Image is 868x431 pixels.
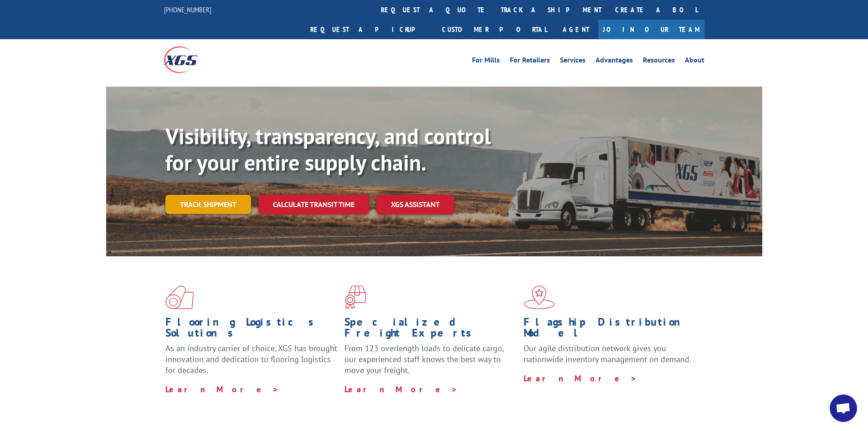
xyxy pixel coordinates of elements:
[164,5,211,14] a: [PHONE_NUMBER]
[598,20,704,39] a: Join Our Team
[560,57,586,67] a: Services
[685,57,704,67] a: About
[643,57,675,67] a: Resources
[554,20,598,39] a: Agent
[165,317,338,343] h1: Flooring Logistics Solutions
[524,286,555,309] img: xgs-icon-flagship-distribution-model-red
[524,317,696,343] h1: Flagship Distribution Model
[524,343,691,364] span: Our agile distribution network gives you nationwide inventory management on demand.
[165,343,337,375] span: As an industry carrier of choice, XGS has brought innovation and dedication to flooring logistics...
[435,20,554,39] a: Customer Portal
[165,286,194,309] img: xgs-icon-total-supply-chain-intelligence-red
[524,373,637,384] a: Learn More >
[344,286,366,309] img: xgs-icon-focused-on-flooring-red
[510,57,550,67] a: For Retailers
[344,317,517,343] h1: Specialized Freight Experts
[472,57,500,67] a: For Mills
[830,395,857,422] div: Open chat
[344,343,517,384] p: From 123 overlength loads to delicate cargo, our experienced staff knows the best way to move you...
[303,20,435,39] a: Request a pickup
[258,195,369,214] a: Calculate transit time
[165,384,279,395] a: Learn More >
[344,384,458,395] a: Learn More >
[165,195,251,214] a: Track shipment
[376,195,454,214] a: XGS ASSISTANT
[596,57,633,67] a: Advantages
[165,122,491,177] b: Visibility, transparency, and control for your entire supply chain.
